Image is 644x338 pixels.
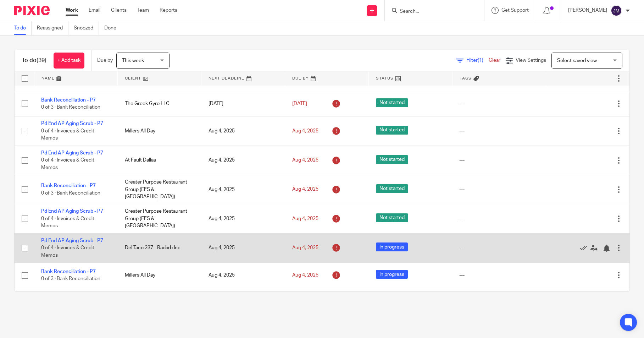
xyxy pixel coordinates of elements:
a: Reports [160,7,177,14]
td: Aug 4, 2025 [201,175,285,204]
h1: To do [22,57,46,64]
span: Not started [376,155,408,164]
img: svg%3E [611,5,622,16]
a: Pd End AP Aging Scrub - P7 [41,209,103,214]
p: [PERSON_NAME] [568,7,607,14]
td: Aug 4, 2025 [201,116,285,146]
div: --- [459,127,539,135]
a: Work [66,7,78,14]
span: This week [122,58,144,63]
td: Aug 4, 2025 [201,263,285,288]
td: At Fault Dallas [118,288,201,338]
td: Aug 4, 2025 [201,146,285,175]
p: Due by [97,57,113,64]
span: Tags [460,76,472,80]
td: Aug 4, 2025 [201,288,285,338]
a: Bank Reconciliation - P7 [41,183,96,188]
span: Aug 4, 2025 [292,273,318,278]
a: Pd End AP Aging Scrub - P7 [41,238,103,243]
a: Reassigned [37,21,68,35]
span: (1) [478,58,483,63]
td: Millers All Day [118,116,201,146]
span: 0 of 4 · Invoices & Credit Memos [41,158,94,170]
div: --- [459,157,539,164]
div: --- [459,215,539,222]
div: --- [459,272,539,279]
a: Snoozed [74,21,99,35]
span: 0 of 3 · Bank Reconciliation [41,105,100,110]
td: At Fault Dallas [118,146,201,175]
input: Search [399,9,463,15]
img: Pixie [14,6,50,15]
span: 0 of 3 · Bank Reconciliation [41,277,100,282]
a: Pd End AP Aging Scrub - P7 [41,121,103,126]
span: Aug 4, 2025 [292,158,318,163]
span: In progress [376,270,408,279]
span: View Settings [516,58,546,63]
a: Team [137,7,149,14]
td: Greater Purpose Restaurant Group (EFS & [GEOGRAPHIC_DATA]) [118,175,201,204]
span: Filter [466,58,489,63]
span: Aug 4, 2025 [292,245,318,250]
span: Not started [376,184,408,193]
span: Select saved view [557,58,597,63]
td: Aug 4, 2025 [201,233,285,262]
span: Not started [376,98,408,107]
span: 0 of 4 · Invoices & Credit Memos [41,216,94,229]
div: --- [459,186,539,193]
a: Email [89,7,100,14]
span: [DATE] [292,101,307,106]
a: Mark as done [580,244,590,251]
span: Get Support [501,8,529,13]
td: Del Taco 237 - Radarb Inc [118,233,201,262]
td: The Greek Gyro LLC [118,91,201,116]
a: Clear [489,58,500,63]
a: Bank Reconciliation - P7 [41,98,96,103]
span: (39) [37,58,46,63]
a: Bank Reconciliation - P7 [41,269,96,274]
a: Clients [111,7,127,14]
div: --- [459,100,539,107]
span: Aug 4, 2025 [292,129,318,133]
span: Not started [376,213,408,222]
span: 0 of 3 · Bank Reconciliation [41,191,100,196]
a: Pd End AP Aging Scrub - P7 [41,151,103,156]
a: To do [14,21,32,35]
span: 0 of 4 · Invoices & Credit Memos [41,129,94,141]
td: Aug 4, 2025 [201,204,285,233]
td: Millers All Day [118,263,201,288]
span: Aug 4, 2025 [292,216,318,221]
span: Not started [376,126,408,135]
span: In progress [376,242,408,251]
td: [DATE] [201,91,285,116]
span: Aug 4, 2025 [292,187,318,192]
td: Greater Purpose Restaurant Group (EFS & [GEOGRAPHIC_DATA]) [118,204,201,233]
a: + Add task [54,53,84,69]
span: 0 of 4 · Invoices & Credit Memos [41,245,94,258]
div: --- [459,244,539,251]
a: Done [104,21,122,35]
